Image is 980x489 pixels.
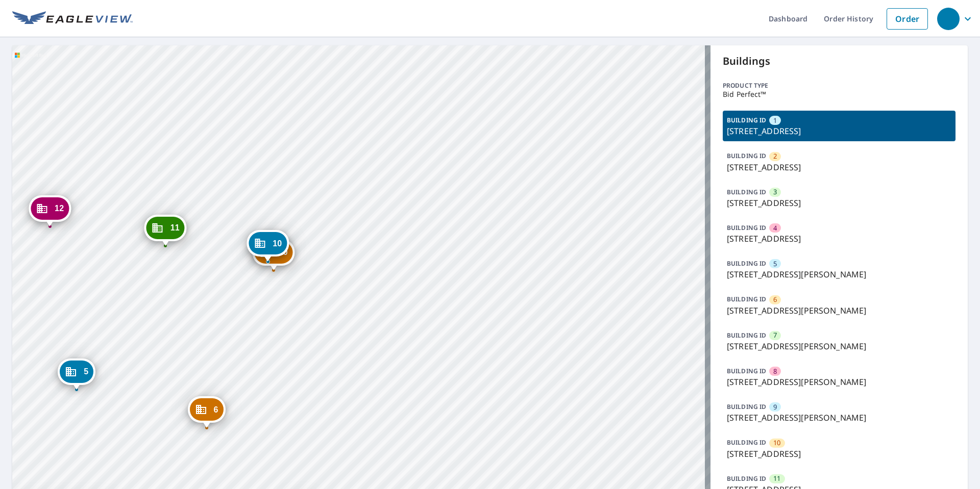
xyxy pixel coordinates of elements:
a: Order [887,8,928,30]
span: 9 [773,402,777,412]
p: [STREET_ADDRESS][PERSON_NAME] [727,411,951,424]
span: 10 [773,438,780,448]
span: 2 [773,151,777,161]
p: [STREET_ADDRESS] [727,448,951,460]
img: EV Logo [12,11,133,27]
p: BUILDING ID [727,188,766,196]
p: BUILDING ID [727,402,766,411]
p: BUILDING ID [727,151,766,160]
p: [STREET_ADDRESS] [727,233,951,245]
span: 6 [773,295,777,304]
span: 6 [214,406,218,414]
p: [STREET_ADDRESS][PERSON_NAME] [727,340,951,352]
p: [STREET_ADDRESS][PERSON_NAME] [727,268,951,280]
p: Product type [723,81,955,90]
div: Dropped pin, building 6, Commercial property, 207 Ridgeline Dr Telluride, CO 81435 [188,396,226,428]
div: Dropped pin, building 10, Commercial property, 125 Tristant Dr Telluride, CO 81435 [247,230,289,262]
span: 7 [773,330,777,340]
p: Bid Perfect™ [723,90,955,98]
p: [STREET_ADDRESS] [727,161,951,173]
span: 8 [773,367,777,376]
div: Dropped pin, building 5, Commercial property, 203 Ridgeline Dr Telluride, CO 81435 [58,358,95,390]
span: 12 [55,204,64,212]
div: Dropped pin, building 10, Commercial property, 125 Tristant Dr Telluride, CO 81435 [253,239,295,271]
p: [STREET_ADDRESS][PERSON_NAME] [727,376,951,388]
p: BUILDING ID [727,367,766,375]
p: [STREET_ADDRESS][PERSON_NAME] [727,304,951,317]
span: 4 [773,223,777,233]
span: 11 [773,474,780,483]
span: 5 [84,368,88,375]
p: BUILDING ID [727,331,766,340]
p: [STREET_ADDRESS] [727,125,951,137]
p: Buildings [723,54,955,69]
p: [STREET_ADDRESS] [727,197,951,209]
div: Dropped pin, building 12, Commercial property, 115 Tristant Dr Telluride, CO 81435 [29,195,71,227]
div: Dropped pin, building 11, Commercial property, 121 Tristant Dr Telluride, CO 81435 [144,215,187,246]
span: 11 [170,224,180,231]
p: BUILDING ID [727,116,766,124]
p: BUILDING ID [727,259,766,268]
span: 10 [273,240,282,247]
p: BUILDING ID [727,474,766,483]
p: BUILDING ID [727,295,766,303]
span: 3 [773,187,777,197]
span: 5 [773,259,777,269]
p: BUILDING ID [727,223,766,232]
span: 1 [773,116,777,125]
p: BUILDING ID [727,438,766,447]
